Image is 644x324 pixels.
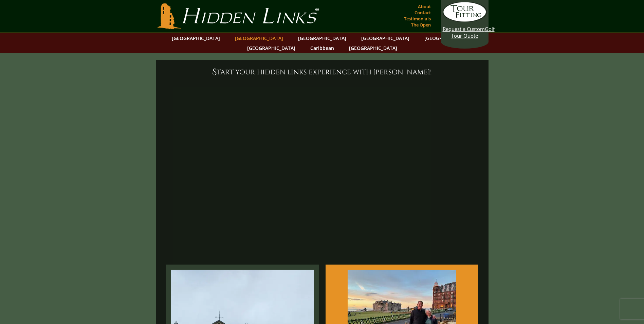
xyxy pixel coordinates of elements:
[421,33,476,43] a: [GEOGRAPHIC_DATA]
[443,25,485,32] span: Request a Custom
[244,43,299,53] a: [GEOGRAPHIC_DATA]
[163,82,482,261] iframe: Start your Hidden Links experience with Sir Nick!
[295,33,350,43] a: [GEOGRAPHIC_DATA]
[402,14,433,23] a: Testimonials
[409,20,433,30] a: The Open
[307,43,337,53] a: Caribbean
[358,33,413,43] a: [GEOGRAPHIC_DATA]
[443,2,487,39] a: Request a CustomGolf Tour Quote
[413,8,433,17] a: Contact
[168,33,223,43] a: [GEOGRAPHIC_DATA]
[416,2,433,11] a: About
[346,43,401,53] a: [GEOGRAPHIC_DATA]
[163,67,482,77] h6: Start your Hidden Links experience with [PERSON_NAME]!
[232,33,287,43] a: [GEOGRAPHIC_DATA]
